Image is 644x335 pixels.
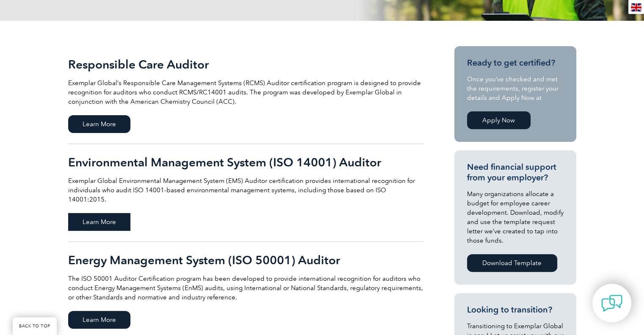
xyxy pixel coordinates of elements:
a: Environmental Management System (ISO 14001) Auditor Exemplar Global Environmental Management Syst... [68,144,424,242]
a: Apply Now [467,111,531,129]
h2: Responsible Care Auditor [68,58,424,71]
p: Once you’ve checked and met the requirements, register your details and Apply Now at [467,75,564,102]
img: en [631,3,641,11]
h3: Looking to transition? [467,305,564,315]
p: The ISO 50001 Auditor Certification program has been developed to provide international recogniti... [68,274,424,302]
span: Learn More [68,311,130,329]
p: Exemplar Global’s Responsible Care Management Systems (RCMS) Auditor certification program is des... [68,78,424,106]
img: contact-chat.png [601,293,622,314]
h3: Need financial support from your employer? [467,162,564,183]
a: Responsible Care Auditor Exemplar Global’s Responsible Care Management Systems (RCMS) Auditor cer... [68,46,424,144]
a: BACK TO TOP [13,317,57,335]
p: Many organizations allocate a budget for employee career development. Download, modify and use th... [467,189,564,245]
h2: Environmental Management System (ISO 14001) Auditor [68,155,424,169]
p: Exemplar Global Environmental Management System (EMS) Auditor certification provides internationa... [68,176,424,204]
span: Learn More [68,213,130,231]
a: Download Template [467,254,557,272]
span: Learn More [68,115,130,133]
h3: Ready to get certified? [467,58,564,68]
h2: Energy Management System (ISO 50001) Auditor [68,253,424,267]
